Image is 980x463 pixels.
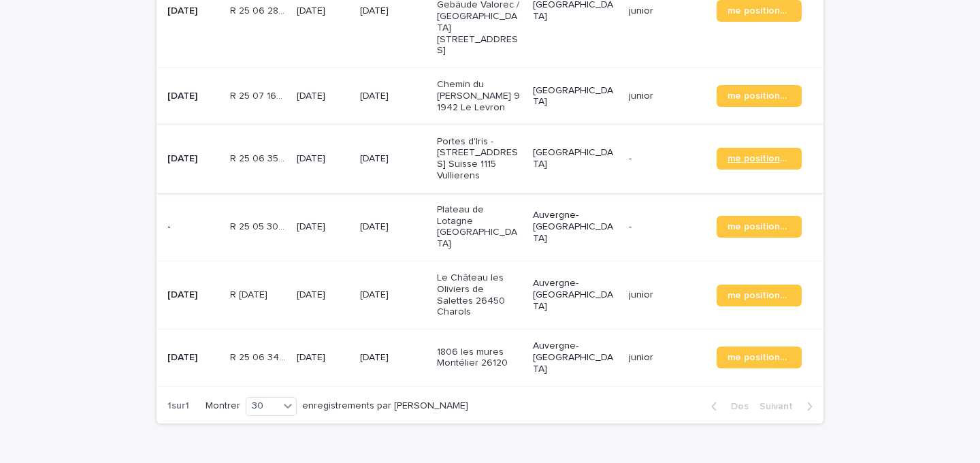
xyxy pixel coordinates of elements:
font: - [629,154,632,163]
font: [DATE] [297,6,325,16]
tr: -R 25 05 3098 [DATE][DATE]Plateau de Lotagne [GEOGRAPHIC_DATA]Auvergne-[GEOGRAPHIC_DATA]-me posit... [157,193,823,261]
font: [DATE] [167,6,197,16]
font: 30 [252,401,263,411]
font: [DATE] [360,222,389,231]
font: [GEOGRAPHIC_DATA] [533,86,613,107]
font: [DATE] [297,222,325,231]
font: [DATE] [360,353,389,362]
tr: [DATE]R 25 06 3526 [DATE][DATE]Portes d'Iris - [STREET_ADDRESS] Suisse 1115 Vullierens[GEOGRAPHIC... [157,125,823,193]
font: [DATE] [297,353,325,362]
a: me positionner [717,347,802,368]
font: Montrer [206,401,240,411]
font: Suivant [759,402,793,411]
font: junior [629,353,653,362]
font: [GEOGRAPHIC_DATA] [533,148,613,169]
font: [DATE] [360,290,389,300]
font: Chemin du [PERSON_NAME] 9 1942 Le Levron [437,80,523,112]
p: R 25 04 1720 [230,287,270,301]
button: Dos [700,400,754,413]
font: R 25 06 3485 [230,353,290,362]
font: R 25 07 1661 [230,91,286,101]
font: 1 [185,401,189,411]
font: [DATE] [297,91,325,101]
p: R 25 05 3098 [230,219,289,233]
a: me positionner [717,216,802,238]
font: Dos [731,402,749,411]
p: R 25 06 3485 [230,349,289,364]
font: junior [629,91,653,101]
font: Le Château les Oliviers de Salettes 26450 Charols [437,273,508,317]
font: Auvergne-[GEOGRAPHIC_DATA] [533,210,613,243]
tr: [DATE]R 25 07 1661 [DATE][DATE]Chemin du [PERSON_NAME] 9 1942 Le Levron[GEOGRAPHIC_DATA]juniorme ... [157,68,823,125]
p: R 25 06 3526 [230,150,289,165]
font: - [629,222,632,231]
font: Auvergne-[GEOGRAPHIC_DATA] [533,341,613,374]
font: 1806 les mures Montélier 26120 [437,347,508,368]
font: junior [629,290,653,300]
font: Plateau de Lotagne [GEOGRAPHIC_DATA] [437,205,517,249]
font: 1 [167,401,171,411]
font: enregistrements par [PERSON_NAME] [302,401,468,411]
font: me positionner [728,6,795,16]
font: [DATE] [297,154,325,163]
font: R 25 06 3526 [230,154,290,163]
font: R 25 05 3098 [230,222,290,231]
font: [DATE] [360,6,389,16]
font: [DATE] [167,353,197,362]
font: R 25 06 2842 [230,6,290,16]
a: me positionner [717,148,802,170]
a: me positionner [717,285,802,306]
font: [DATE] [297,290,325,300]
button: Suivant [754,400,823,413]
font: R [DATE] [230,290,267,300]
font: [DATE] [167,290,197,300]
font: Portes d'Iris - [STREET_ADDRESS] Suisse 1115 Vullierens [437,137,518,180]
font: - [167,222,171,231]
font: me positionner [728,91,795,101]
font: [DATE] [360,154,389,163]
font: [DATE] [167,91,197,101]
font: me positionner [728,222,795,231]
font: me positionner [728,291,795,300]
font: [DATE] [167,154,197,163]
font: me positionner [728,154,795,163]
font: Auvergne-[GEOGRAPHIC_DATA] [533,278,613,311]
p: R 25 06 2842 [230,3,289,17]
tr: [DATE]R 25 06 3485 [DATE][DATE]1806 les mures Montélier 26120Auvergne-[GEOGRAPHIC_DATA]juniorme p... [157,330,823,386]
font: [DATE] [360,91,389,101]
font: me positionner [728,353,795,362]
font: junior [629,6,653,16]
font: sur [171,401,185,411]
tr: [DATE]R [DATE] [DATE][DATE]Le Château les Oliviers de Salettes 26450 CharolsAuvergne-[GEOGRAPHIC_... [157,261,823,330]
a: me positionner [717,85,802,107]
